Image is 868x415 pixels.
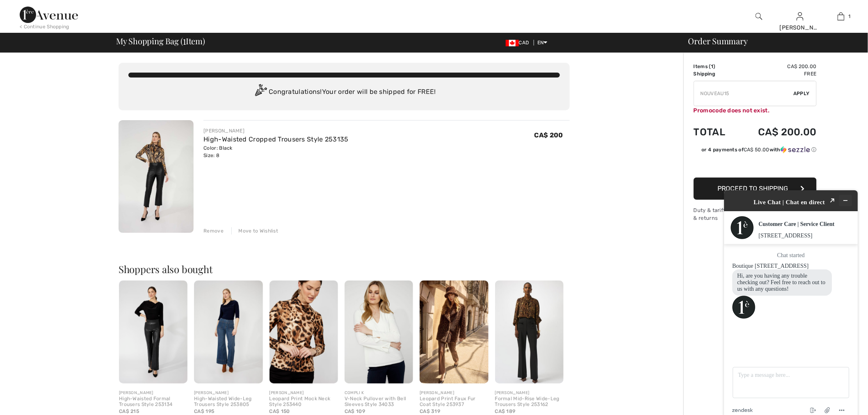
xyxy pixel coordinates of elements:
span: CA$ 50.00 [744,147,770,153]
div: < Continue Shopping [20,23,69,30]
div: Leopard Print Faux Fur Coat Style 253937 [420,396,488,408]
button: Proceed to Shipping [694,178,817,200]
span: My Shopping Bag ( Item) [116,37,205,45]
div: Promocode does not exist. [694,106,817,115]
a: Sign In [797,12,804,20]
td: Total [694,118,737,146]
span: CA$ 150 [270,408,290,414]
div: Order Summary [678,37,863,45]
img: Congratulation2.svg [252,84,269,100]
button: End chat [92,225,105,235]
div: Color: Black Size: 8 [203,144,349,159]
img: Formal Mid-Rise Wide-Leg Trousers Style 253162 [495,280,564,383]
img: Sezzle [781,146,810,153]
span: 1 [711,64,713,69]
span: 1 [183,35,186,46]
span: CA$ 319 [420,408,440,414]
img: 1ère Avenue [20,7,78,23]
img: High-Waisted Wide-Leg Trousers Style 253805 [194,280,263,383]
a: High-Waisted Cropped Trousers Style 253135 [203,135,349,143]
div: [PERSON_NAME] [780,23,820,32]
img: Canadian Dollar [506,40,519,46]
div: Remove [203,227,224,235]
div: COMPLI K [345,390,413,396]
span: 1 [849,13,851,20]
span: Apply [794,90,810,97]
div: [PERSON_NAME] [495,390,564,396]
span: Chat [18,6,35,13]
div: [PERSON_NAME] [420,390,488,396]
img: My Info [797,11,804,21]
input: Promo code [694,81,794,106]
div: Formal Mid-Rise Wide-Leg Trousers Style 253162 [495,396,564,408]
div: V-Neck Pullover with Bell Sleeves Style 34033 [345,396,413,408]
div: High-Waisted Wide-Leg Trousers Style 253805 [194,396,263,408]
img: search the website [756,11,763,21]
div: Congratulations! Your order will be shipped for FREE! [128,84,560,100]
td: CA$ 200.00 [737,118,817,146]
img: V-Neck Pullover with Bell Sleeves Style 34033 [345,280,413,383]
td: Free [737,70,817,78]
span: CA$ 215 [119,408,139,414]
img: Leopard Print Mock Neck Style 253440 [270,280,338,383]
span: CA$ 109 [345,408,365,414]
div: [PERSON_NAME] [270,390,338,396]
div: Move to Wishlist [231,227,278,235]
td: Shipping [694,70,737,78]
span: CA$ 189 [495,408,516,414]
span: EN [537,40,548,46]
button: Attach file [107,225,120,235]
img: High-Waisted Cropped Trousers Style 253135 [119,120,194,233]
div: [PERSON_NAME] [119,390,187,396]
div: [PERSON_NAME] [194,390,263,396]
div: High-Waisted Formal Trousers Style 253134 [119,396,187,408]
img: Leopard Print Faux Fur Coat Style 253937 [420,280,488,383]
span: CA$ 200 [535,131,563,139]
div: [PERSON_NAME] [203,127,349,135]
button: Menu [121,225,134,235]
img: High-Waisted Formal Trousers Style 253134 [119,280,187,383]
iframe: Find more information here [715,180,868,415]
div: Duty & tariff-free | Uninterrupted shipping & returns [694,206,817,222]
div: or 4 payments of with [702,146,817,153]
td: Items ( ) [694,63,737,70]
img: My Bag [838,11,845,21]
a: 1 [821,11,861,21]
iframe: PayPal-paypal [694,156,817,175]
h2: Shoppers also bought [119,264,570,274]
span: CAD [506,40,532,46]
div: Leopard Print Mock Neck Style 253440 [270,396,338,408]
div: or 4 payments ofCA$ 50.00withSezzle Click to learn more about Sezzle [694,146,817,156]
span: CA$ 195 [194,408,214,414]
td: CA$ 200.00 [737,63,817,70]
